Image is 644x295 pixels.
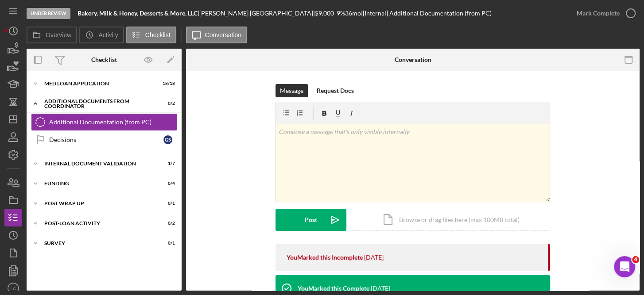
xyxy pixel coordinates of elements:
[159,101,175,106] div: 0 / 2
[364,254,384,261] time: 2025-09-03 09:51
[275,209,346,231] button: Post
[44,221,153,226] div: Post-Loan Activity
[126,27,176,43] button: Checklist
[49,136,163,143] div: Decisions
[49,119,177,126] div: Additional Documentation (from PC)
[298,285,369,292] div: You Marked this Complete
[44,81,153,86] div: MED Loan Application
[312,84,358,97] button: Request Docs
[568,4,640,22] button: Mark Complete
[44,99,153,109] div: Additional Documents from Coordinator
[361,10,492,17] div: | [Internal] Additional Documentation (from PC)
[78,9,198,17] b: Bakery, Milk & Honey, Desserts & More, LLC
[275,84,308,97] button: Message
[280,84,303,97] div: Message
[159,161,175,166] div: 1 / 7
[11,286,16,291] text: LG
[337,10,345,17] div: 9 %
[186,27,248,43] button: Conversation
[145,31,171,38] label: Checklist
[159,81,175,86] div: 18 / 18
[159,201,175,206] div: 0 / 1
[31,113,177,131] a: Additional Documentation (from PC)
[46,31,71,38] label: Overview
[614,256,635,277] iframe: Intercom live chat
[287,254,363,261] div: You Marked this Incomplete
[317,84,354,97] div: Request Docs
[44,201,153,206] div: Post Wrap Up
[159,181,175,186] div: 0 / 4
[44,181,153,186] div: Funding
[44,161,153,166] div: Internal Document Validation
[315,9,334,17] span: $9,000
[394,56,431,63] div: Conversation
[98,31,118,38] label: Activity
[27,8,70,19] div: Under Review
[199,10,315,17] div: [PERSON_NAME] [GEOGRAPHIC_DATA] |
[163,135,172,144] div: G S
[159,241,175,246] div: 0 / 1
[91,56,117,63] div: Checklist
[632,256,639,263] span: 4
[44,241,153,246] div: Survey
[78,10,199,17] div: |
[371,285,390,292] time: 2025-08-24 21:24
[27,27,77,43] button: Overview
[205,31,242,38] label: Conversation
[159,221,175,226] div: 0 / 2
[79,27,124,43] button: Activity
[305,209,317,231] div: Post
[345,10,361,17] div: 36 mo
[31,131,177,149] a: DecisionsGS
[577,4,620,22] div: Mark Complete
